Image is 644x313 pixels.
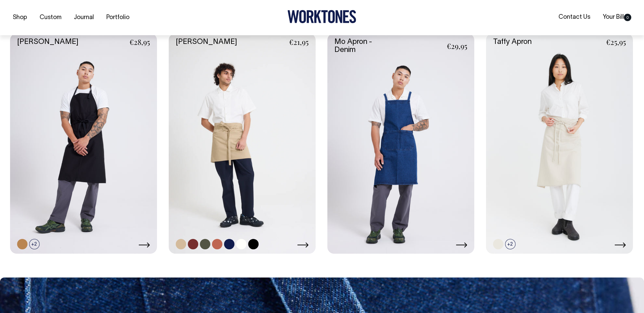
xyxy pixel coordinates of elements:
a: Your Bill0 [600,12,634,23]
a: Journal [71,12,97,23]
a: Custom [37,12,64,23]
span: 0 [624,14,631,21]
span: +2 [505,239,516,249]
a: Contact Us [556,12,593,23]
a: Shop [10,12,30,23]
a: Portfolio [104,12,132,23]
span: +2 [29,239,40,249]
